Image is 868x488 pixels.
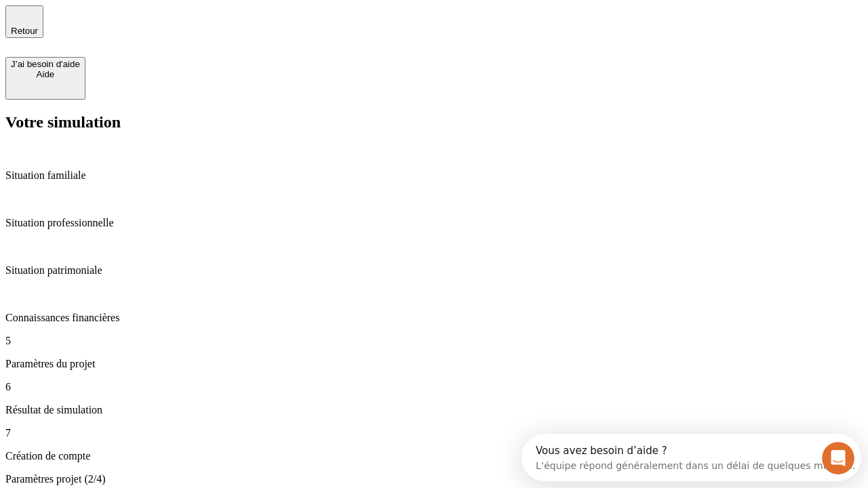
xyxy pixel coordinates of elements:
[5,5,43,38] button: Retour
[5,427,863,439] p: 7
[5,381,863,393] p: 6
[5,312,863,324] p: Connaissances financières
[11,69,80,79] div: Aide
[5,404,863,416] p: Résultat de simulation
[5,450,863,462] p: Création de compte
[5,358,863,370] p: Paramètres du projet
[11,26,38,36] span: Retour
[5,473,863,485] p: Paramètres projet (2/4)
[14,22,334,37] div: L’équipe répond généralement dans un délai de quelques minutes.
[14,12,334,22] div: Vous avez besoin d’aide ?
[5,113,863,131] h2: Votre simulation
[5,217,863,229] p: Situation professionnelle
[5,335,863,347] p: 5
[5,264,863,277] p: Situation patrimoniale
[5,5,374,43] div: Ouvrir le Messenger Intercom
[822,442,854,474] iframe: Intercom live chat
[5,57,85,100] button: J’ai besoin d'aideAide
[521,434,861,481] iframe: Intercom live chat discovery launcher
[11,59,80,69] div: J’ai besoin d'aide
[5,169,863,182] p: Situation familiale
